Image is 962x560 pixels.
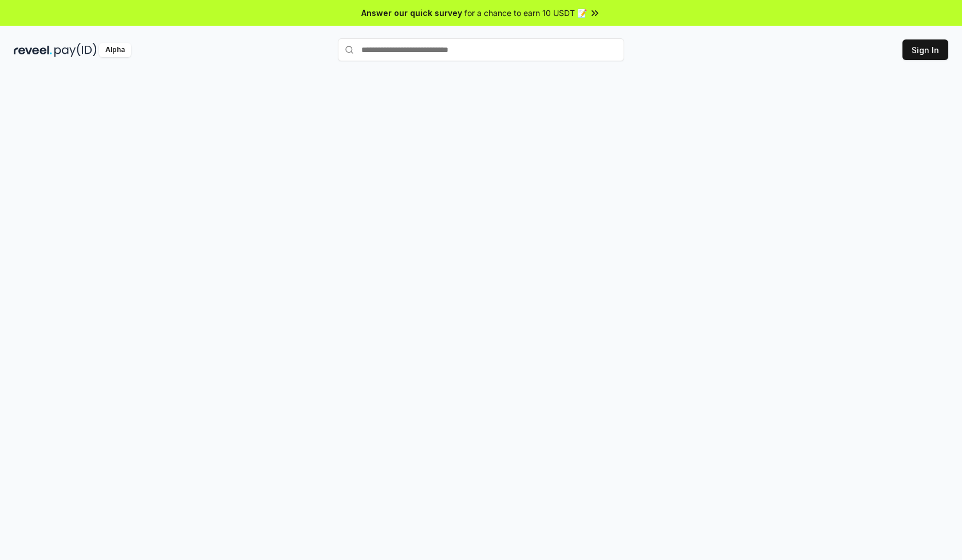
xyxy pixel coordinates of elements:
[361,7,462,19] span: Answer our quick survey
[464,7,587,19] span: for a chance to earn 10 USDT 📝
[99,43,131,57] div: Alpha
[902,39,948,60] button: Sign In
[14,43,52,57] img: reveel_dark
[54,43,97,57] img: pay_id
